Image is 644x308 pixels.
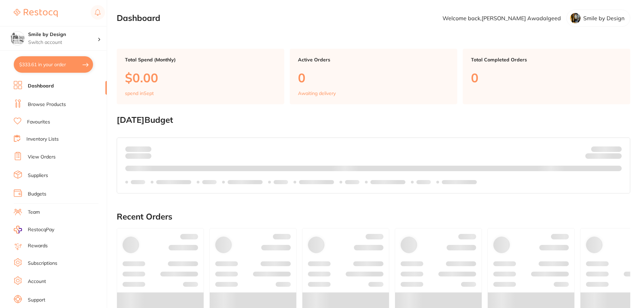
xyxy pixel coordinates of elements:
p: Active Orders [298,57,449,62]
p: 0 [471,71,622,85]
p: Labels extended [299,179,334,185]
p: Labels [131,179,145,185]
p: Smile by Design [583,15,624,21]
p: Switch account [28,39,97,46]
p: Labels [274,179,288,185]
p: Labels extended [370,179,405,185]
a: Account [28,278,46,285]
span: RestocqPay [28,226,54,233]
strong: $NaN [608,146,622,152]
p: Labels [416,179,431,185]
button: $333.61 in your order [14,56,93,73]
strong: $0.00 [610,154,622,161]
img: dHRxanhhaA [570,13,581,24]
p: Total Completed Orders [471,57,622,62]
p: Spent: [125,146,151,152]
p: 0 [298,71,449,85]
a: RestocqPay [14,226,54,234]
p: Labels [202,179,217,185]
p: Remaining: [585,152,622,160]
a: Dashboard [28,83,54,90]
p: Labels extended [228,179,263,185]
p: spend in Sept [125,91,154,96]
a: Budgets [28,191,46,198]
h2: Recent Orders [117,212,630,222]
img: Restocq Logo [14,9,58,17]
a: Active Orders0Awaiting delivery [290,49,457,104]
p: Labels [345,179,359,185]
a: Team [28,209,40,216]
h2: Dashboard [117,13,160,23]
p: Labels extended [156,179,191,185]
a: Favourites [27,119,50,126]
a: Suppliers [28,172,48,179]
p: $0.00 [125,71,276,85]
a: Support [28,297,45,304]
a: Subscriptions [28,260,57,267]
img: RestocqPay [14,226,22,234]
a: View Orders [28,154,56,161]
p: Labels extended [442,179,477,185]
p: Awaiting delivery [298,91,336,96]
a: Total Completed Orders0 [463,49,630,104]
p: month [125,152,151,160]
strong: $0.00 [139,146,151,152]
h4: Smile by Design [28,31,97,38]
a: Restocq Logo [14,5,58,21]
a: Inventory Lists [26,136,59,143]
a: Rewards [28,242,48,249]
a: Browse Products [28,101,66,108]
img: Smile by Design [11,32,24,45]
h2: [DATE] Budget [117,115,630,125]
a: Total Spend (Monthly)$0.00spend inSept [117,49,284,104]
p: Welcome back, [PERSON_NAME] Awadalgeed [442,15,561,21]
p: Budget: [591,146,622,152]
p: Total Spend (Monthly) [125,57,276,62]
